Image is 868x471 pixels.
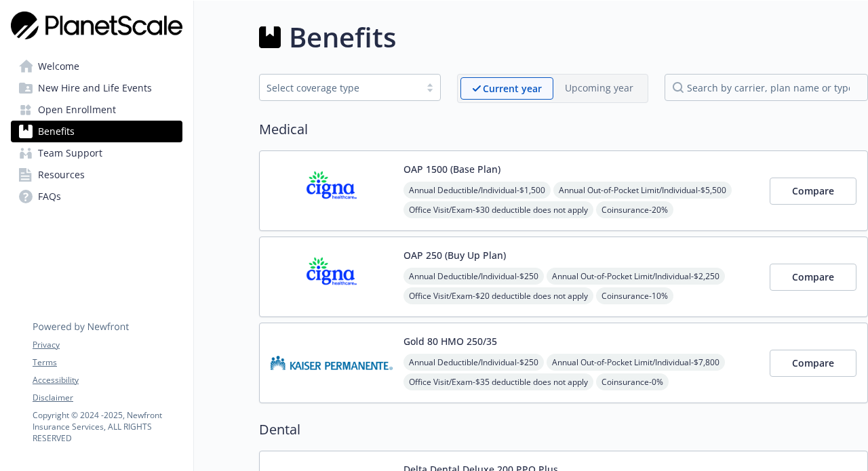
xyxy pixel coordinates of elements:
[596,373,669,390] span: Coinsurance - 0%
[553,77,645,100] span: Upcoming year
[403,373,593,390] span: Office Visit/Exam - $35 deductible does not apply
[547,354,725,371] span: Annual Out-of-Pocket Limit/Individual - $7,800
[33,339,182,351] a: Privacy
[792,356,834,369] span: Compare
[665,74,868,101] input: search by carrier, plan name or type
[38,186,61,207] span: FAQs
[271,248,393,306] img: CIGNA carrier logo
[271,162,393,220] img: CIGNA carrier logo
[38,99,116,121] span: Open Enrollment
[483,81,542,96] p: Current year
[403,182,551,199] span: Annual Deductible/Individual - $1,500
[403,201,593,218] span: Office Visit/Exam - $30 deductible does not apply
[11,121,182,142] a: Benefits
[792,270,834,283] span: Compare
[770,178,856,205] button: Compare
[403,268,544,285] span: Annual Deductible/Individual - $250
[38,56,79,77] span: Welcome
[403,287,593,304] span: Office Visit/Exam - $20 deductible does not apply
[11,56,182,77] a: Welcome
[38,77,152,99] span: New Hire and Life Events
[11,164,182,186] a: Resources
[547,268,725,285] span: Annual Out-of-Pocket Limit/Individual - $2,250
[792,184,834,197] span: Compare
[38,164,85,186] span: Resources
[403,354,544,371] span: Annual Deductible/Individual - $250
[596,201,673,218] span: Coinsurance - 20%
[403,334,497,348] button: Gold 80 HMO 250/35
[271,334,393,392] img: Kaiser Permanente Insurance Company carrier logo
[33,374,182,386] a: Accessibility
[38,121,75,142] span: Benefits
[11,99,182,121] a: Open Enrollment
[33,392,182,404] a: Disclaimer
[259,419,868,440] h2: Dental
[289,17,396,58] h1: Benefits
[259,119,868,140] h2: Medical
[553,182,732,199] span: Annual Out-of-Pocket Limit/Individual - $5,500
[267,81,413,95] div: Select coverage type
[38,142,102,164] span: Team Support
[11,77,182,99] a: New Hire and Life Events
[11,186,182,207] a: FAQs
[33,356,182,369] a: Terms
[33,409,182,444] p: Copyright © 2024 - 2025 , Newfront Insurance Services, ALL RIGHTS RESERVED
[770,264,856,291] button: Compare
[11,142,182,164] a: Team Support
[565,81,633,95] p: Upcoming year
[403,248,506,262] button: OAP 250 (Buy Up Plan)
[403,162,500,176] button: OAP 1500 (Base Plan)
[770,350,856,377] button: Compare
[596,287,673,304] span: Coinsurance - 10%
